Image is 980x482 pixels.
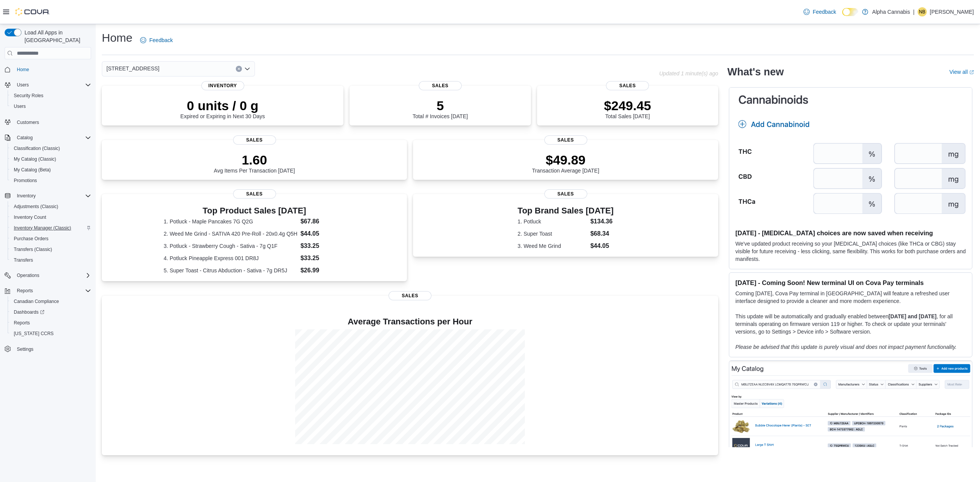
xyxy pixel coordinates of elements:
[518,206,614,215] h3: Top Brand Sales [DATE]
[11,144,91,153] span: Classification (Classic)
[813,8,836,16] span: Feedback
[11,245,55,254] a: Transfers (Classic)
[17,135,33,141] span: Catalog
[201,81,244,90] span: Inventory
[11,91,46,100] a: Security Roles
[930,7,974,16] p: [PERSON_NAME]
[14,271,42,280] button: Operations
[137,33,176,48] a: Feedback
[532,152,599,168] p: $49.89
[149,36,173,44] span: Feedback
[164,218,297,225] dt: 1. Potluck - Maple Pancakes 7G Q2G
[11,318,33,327] a: Reports
[11,102,29,111] a: Users
[518,230,587,238] dt: 2. Super Toast
[8,318,94,328] button: Reports
[14,191,91,200] span: Inventory
[11,308,91,317] span: Dashboards
[5,61,91,375] nav: Complex example
[11,176,40,185] a: Promotions
[14,93,43,99] span: Security Roles
[544,135,587,145] span: Sales
[8,233,94,244] button: Purchase Orders
[236,66,242,72] button: Clear input
[889,313,936,319] strong: [DATE] and [DATE]
[8,244,94,255] button: Transfers (Classic)
[842,8,858,16] input: Dark Mode
[11,165,91,174] span: My Catalog (Beta)
[14,145,60,151] span: Classification (Classic)
[106,64,159,73] span: [STREET_ADDRESS]
[11,213,49,222] a: Inventory Count
[8,154,94,164] button: My Catalog (Classic)
[8,143,94,154] button: Classification (Classic)
[164,230,297,238] dt: 2. Weed Me Grind - SATIVA 420 Pre-Roll - 20x0.4g Q5H
[735,279,966,287] h3: [DATE] - Coming Soon! New terminal UI on Cova Pay terminals
[518,242,587,250] dt: 3. Weed Me Grind
[8,328,94,339] button: [US_STATE] CCRS
[180,98,265,119] div: Expired or Expiring in Next 30 Days
[14,65,91,74] span: Home
[11,234,91,243] span: Purchase Orders
[2,64,94,75] button: Home
[8,255,94,265] button: Transfers
[180,98,265,113] p: 0 units / 0 g
[164,242,297,250] dt: 3. Potluck - Strawberry Cough - Sativa - 7g Q1F
[11,297,62,306] a: Canadian Compliance
[419,81,462,90] span: Sales
[11,176,91,185] span: Promotions
[518,218,587,225] dt: 1. Potluck
[2,116,94,127] button: Customers
[11,308,47,317] a: Dashboards
[11,234,52,243] a: Purchase Orders
[8,307,94,318] a: Dashboards
[17,288,33,294] span: Reports
[969,70,974,75] svg: External link
[604,98,651,119] div: Total Sales [DATE]
[14,271,91,280] span: Operations
[11,102,91,111] span: Users
[11,329,57,338] a: [US_STATE] CCRS
[590,241,614,251] dd: $44.05
[735,290,966,305] p: Coming [DATE], Cova Pay terminal in [GEOGRAPHIC_DATA] will feature a refreshed user interface des...
[14,133,36,142] button: Catalog
[735,229,966,237] h3: [DATE] - [MEDICAL_DATA] choices are now saved when receiving
[11,165,54,174] a: My Catalog (Beta)
[11,256,36,265] a: Transfers
[918,7,927,16] div: Nick Barboutsis
[8,90,94,101] button: Security Roles
[14,156,56,162] span: My Catalog (Classic)
[14,214,46,220] span: Inventory Count
[233,189,276,199] span: Sales
[8,296,94,307] button: Canadian Compliance
[2,285,94,296] button: Reports
[14,344,91,354] span: Settings
[727,66,784,78] h2: What's new
[11,213,91,222] span: Inventory Count
[14,225,71,231] span: Inventory Manager (Classic)
[8,164,94,175] button: My Catalog (Beta)
[2,344,94,355] button: Settings
[2,80,94,90] button: Users
[14,320,30,326] span: Reports
[735,344,957,350] em: Please be advised that this update is purely visual and does not impact payment functionality.
[301,217,345,226] dd: $67.86
[244,66,250,72] button: Open list of options
[11,256,91,265] span: Transfers
[8,223,94,233] button: Inventory Manager (Classic)
[659,70,718,77] p: Updated 1 minute(s) ago
[14,286,91,295] span: Reports
[606,81,649,90] span: Sales
[800,4,839,20] a: Feedback
[14,236,49,242] span: Purchase Orders
[14,298,59,305] span: Canadian Compliance
[14,246,52,252] span: Transfers (Classic)
[11,223,74,233] a: Inventory Manager (Classic)
[17,346,33,352] span: Settings
[11,202,91,211] span: Adjustments (Classic)
[919,7,926,16] span: NB
[14,80,91,90] span: Users
[214,152,295,174] div: Avg Items Per Transaction [DATE]
[8,201,94,212] button: Adjustments (Classic)
[735,240,966,263] p: We've updated product receiving so your [MEDICAL_DATA] choices (like THCa or CBG) stay visible fo...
